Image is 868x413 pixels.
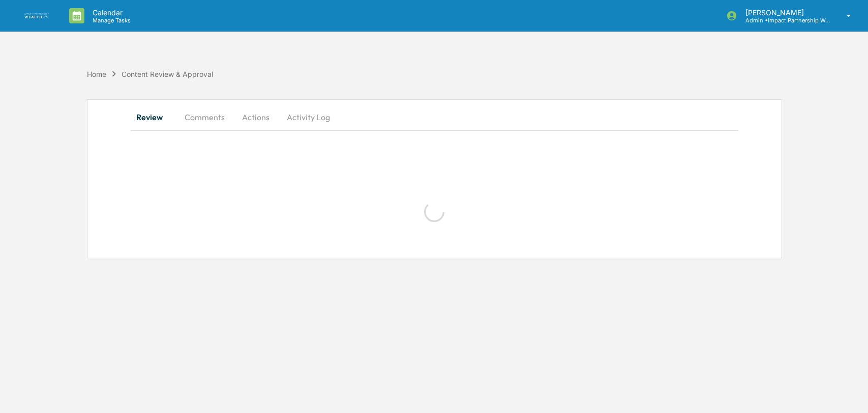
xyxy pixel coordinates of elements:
[279,105,338,129] button: Activity Log
[737,17,832,24] p: Admin • Impact Partnership Wealth
[176,105,233,129] button: Comments
[131,105,176,129] button: Review
[131,105,738,129] div: secondary tabs example
[84,17,136,24] p: Manage Tasks
[737,8,832,17] p: [PERSON_NAME]
[87,70,106,78] div: Home
[122,70,213,78] div: Content Review & Approval
[233,105,279,129] button: Actions
[24,13,49,19] img: logo
[84,8,136,17] p: Calendar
